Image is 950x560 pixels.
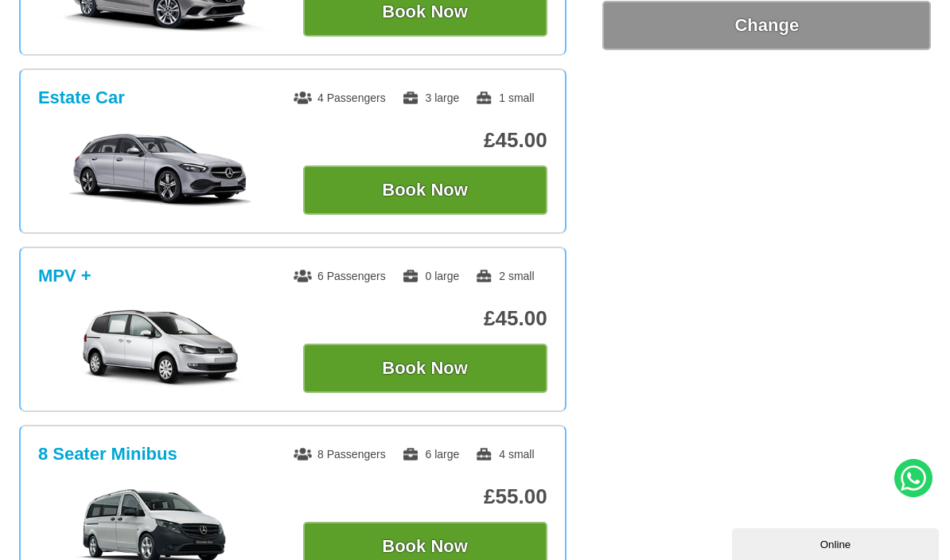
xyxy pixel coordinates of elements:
[402,91,460,104] span: 3 large
[303,128,547,153] p: £45.00
[475,91,534,104] span: 1 small
[303,484,547,509] p: £55.00
[41,130,280,210] img: Estate Car
[303,165,547,215] button: Book Now
[41,309,280,388] img: MPV +
[38,87,125,108] h3: Estate Car
[602,1,931,50] button: Change
[38,266,91,286] h3: MPV +
[303,306,547,331] p: £45.00
[294,270,386,282] span: 6 Passengers
[732,525,942,560] iframe: chat widget
[38,444,177,465] h3: 8 Seater Minibus
[303,344,547,393] button: Book Now
[294,448,386,461] span: 8 Passengers
[475,448,534,461] span: 4 small
[294,91,386,104] span: 4 Passengers
[402,448,460,461] span: 6 large
[475,270,534,282] span: 2 small
[402,270,460,282] span: 0 large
